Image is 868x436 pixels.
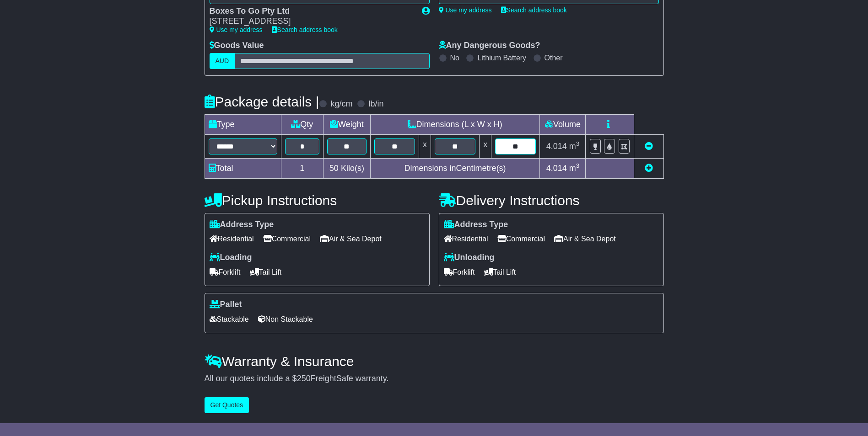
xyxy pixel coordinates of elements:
span: Commercial [497,232,545,246]
td: Dimensions (L x W x H) [370,114,540,134]
label: kg/cm [330,99,352,109]
span: Residential [210,232,254,246]
sup: 3 [576,162,580,169]
label: Any Dangerous Goods? [439,41,540,51]
label: Goods Value [210,41,264,51]
span: Residential [444,232,488,246]
span: Commercial [263,232,311,246]
span: Stackable [210,312,249,326]
sup: 3 [576,140,580,147]
td: Total [205,158,281,178]
label: AUD [210,53,235,69]
span: m [569,142,580,151]
td: 1 [281,158,323,178]
button: Get Quotes [205,397,249,413]
span: Tail Lift [250,265,282,279]
a: Remove this item [645,142,653,151]
label: Unloading [444,253,495,263]
span: m [569,164,580,173]
label: Address Type [444,220,508,230]
td: Type [205,114,281,134]
div: Boxes To Go Pty Ltd [210,6,413,16]
span: 50 [329,164,339,173]
td: Volume [540,114,586,134]
label: Pallet [210,300,242,310]
span: 250 [297,374,311,383]
a: Search address book [272,26,338,33]
td: Kilo(s) [323,158,371,178]
h4: Pickup Instructions [205,193,430,208]
label: Loading [210,253,252,263]
h4: Package details | [205,94,319,109]
h4: Warranty & Insurance [205,354,664,369]
label: Address Type [210,220,274,230]
td: Weight [323,114,371,134]
label: Other [545,53,563,62]
td: Dimensions in Centimetre(s) [370,158,540,178]
span: 4.014 [546,142,567,151]
label: No [450,53,459,62]
td: x [480,134,491,158]
label: Lithium Battery [477,53,526,62]
span: Non Stackable [258,312,313,326]
a: Search address book [501,6,567,14]
td: x [419,134,431,158]
a: Use my address [210,26,263,33]
span: Tail Lift [484,265,516,279]
h4: Delivery Instructions [439,193,664,208]
div: All our quotes include a $ FreightSafe warranty. [205,374,664,384]
span: Forklift [210,265,241,279]
span: Air & Sea Depot [320,232,382,246]
span: Forklift [444,265,475,279]
div: [STREET_ADDRESS] [210,16,413,27]
label: lb/in [368,99,383,109]
span: Air & Sea Depot [554,232,616,246]
td: Qty [281,114,323,134]
a: Add new item [645,164,653,173]
span: 4.014 [546,164,567,173]
a: Use my address [439,6,492,14]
